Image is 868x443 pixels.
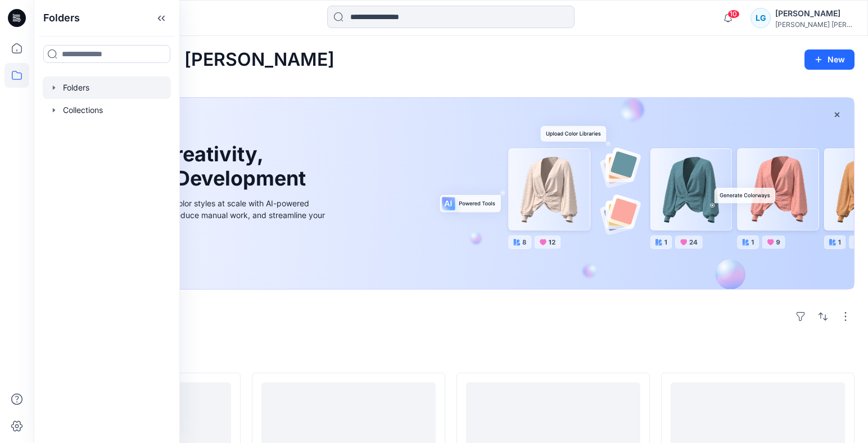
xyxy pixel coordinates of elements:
h4: Styles [47,348,855,361]
button: New [804,49,855,70]
span: 10 [727,10,740,19]
div: LG [751,8,771,28]
h2: Welcome back, [PERSON_NAME] [47,49,334,70]
div: Explore ideas faster and recolor styles at scale with AI-powered tools that boost creativity, red... [75,197,328,233]
h1: Unleash Creativity, Speed Up Development [75,142,311,191]
a: Discover more [75,246,328,269]
div: [PERSON_NAME] [775,7,854,20]
div: [PERSON_NAME] [PERSON_NAME] [775,20,854,29]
